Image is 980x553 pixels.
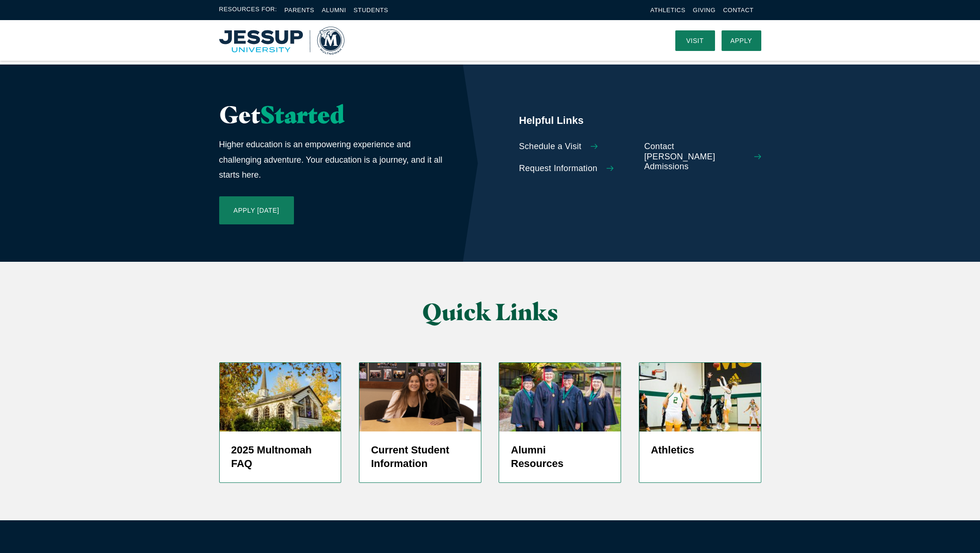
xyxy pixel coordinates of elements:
[219,196,294,224] a: Apply [DATE]
[675,30,715,51] a: Visit
[723,7,753,14] a: Contact
[499,362,621,483] a: 50 Year Alumni 2019 Alumni Resources
[219,102,444,128] h2: Get
[519,114,761,128] h5: Helpful Links
[644,142,761,172] a: Contact [PERSON_NAME] Admissions
[219,362,342,483] a: Prayer Chapel in Fall 2025 Multnomah FAQ
[519,164,598,174] span: Request Information
[219,5,277,15] span: Resources For:
[219,27,344,55] img: Multnomah University Logo
[651,443,749,457] h5: Athletics
[231,443,329,471] h5: 2025 Multnomah FAQ
[639,363,761,431] img: WBBALL_WEB
[354,7,388,14] a: Students
[651,7,686,14] a: Athletics
[499,363,621,431] img: 50 Year Alumni 2019
[519,164,636,174] a: Request Information
[693,7,716,14] a: Giving
[219,137,444,182] p: Higher education is an empowering experience and challenging adventure. Your education is a journ...
[312,299,668,325] h2: Quick Links
[644,142,745,172] span: Contact [PERSON_NAME] Admissions
[260,100,344,129] span: Started
[722,30,761,51] a: Apply
[219,27,344,55] a: Home
[371,443,469,471] h5: Current Student Information
[639,362,761,483] a: Women's Basketball player shooting jump shot Athletics
[359,362,481,483] a: screenshot-2024-05-27-at-1.37.12-pm Current Student Information
[511,443,609,471] h5: Alumni Resources
[220,363,341,431] img: Prayer Chapel in Fall
[519,142,636,152] a: Schedule a Visit
[359,363,481,431] img: screenshot-2024-05-27-at-1.37.12-pm
[285,7,315,14] a: Parents
[519,142,582,152] span: Schedule a Visit
[322,7,346,14] a: Alumni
